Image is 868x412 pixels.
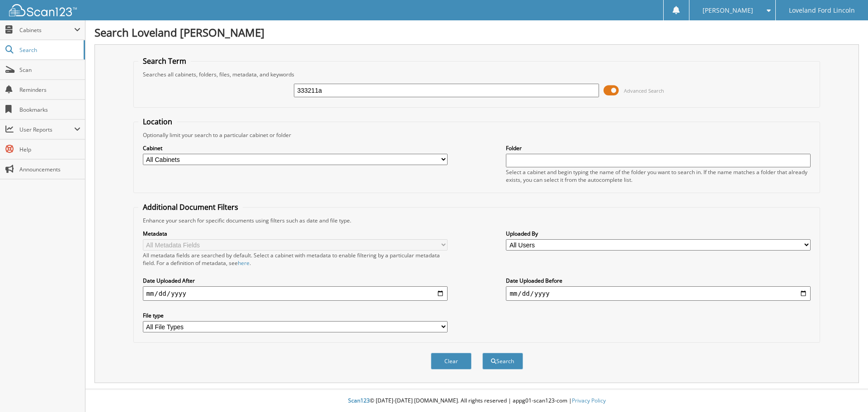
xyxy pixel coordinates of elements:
[143,230,448,237] label: Metadata
[19,126,74,133] span: User Reports
[9,4,77,16] img: scan123-logo-white.svg
[143,144,448,152] label: Cabinet
[506,168,811,184] div: Select a cabinet and begin typing the name of the folder you want to search in. If the name match...
[506,286,811,301] input: end
[138,117,177,127] legend: Location
[138,71,816,78] div: Searches all cabinets, folders, files, metadata, and keywords
[238,259,250,267] a: here
[348,397,370,404] span: Scan123
[431,353,472,369] button: Clear
[138,202,243,212] legend: Additional Document Filters
[19,106,80,114] span: Bookmarks
[703,8,753,13] span: [PERSON_NAME]
[19,26,74,34] span: Cabinets
[143,277,448,284] label: Date Uploaded After
[572,397,606,404] a: Privacy Policy
[138,217,816,224] div: Enhance your search for specific documents using filters such as date and file type.
[823,369,868,412] iframe: Chat Widget
[506,230,811,237] label: Uploaded By
[85,390,868,412] div: © [DATE]-[DATE] [DOMAIN_NAME]. All rights reserved | appg01-scan123-com |
[143,312,448,319] label: File type
[19,66,80,74] span: Scan
[506,144,811,152] label: Folder
[19,46,79,54] span: Search
[143,251,448,267] div: All metadata fields are searched by default. Select a cabinet with metadata to enable filtering b...
[19,166,80,173] span: Announcements
[19,146,80,153] span: Help
[506,277,811,284] label: Date Uploaded Before
[19,86,80,94] span: Reminders
[94,25,859,40] h1: Search Loveland [PERSON_NAME]
[482,353,523,369] button: Search
[789,8,855,13] span: Loveland Ford Lincoln
[138,131,816,139] div: Optionally limit your search to a particular cabinet or folder
[143,286,448,301] input: start
[624,87,664,94] span: Advanced Search
[138,56,191,66] legend: Search Term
